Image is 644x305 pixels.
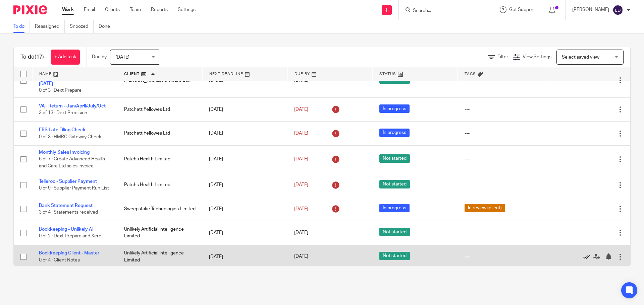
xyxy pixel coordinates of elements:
div: --- [465,253,539,260]
a: Telleroo - Supplier Payment [39,179,97,184]
a: Email [84,6,95,13]
span: [DATE] [294,157,308,161]
span: Not started [379,252,410,260]
td: [DATE] [202,122,287,145]
a: ERS Late Filing Check [39,128,86,132]
td: Patchs Health Limited [117,145,203,173]
td: [DATE] [202,197,287,221]
span: In progress [379,204,410,212]
span: 0 of 3 · Dext Prepare [39,88,82,93]
td: Patchett Fellowes Ltd [117,98,203,122]
img: svg%3E [612,5,623,15]
span: In progress [379,129,410,137]
div: --- [465,229,539,236]
img: Pixie [13,5,47,14]
span: Get Support [509,7,535,12]
span: Select saved view [562,55,599,60]
a: Reports [151,6,168,13]
a: Snoozed [70,20,94,33]
td: Sweepstake Technologies Limited [117,197,203,221]
a: VAT Return - Jan/April/July/Oct [39,104,106,108]
td: [DATE] [202,221,287,245]
span: Not started [379,180,410,188]
a: Bookkeeping Client - Master [39,251,99,255]
a: Clients [105,6,120,13]
span: [DATE] [294,254,308,259]
span: Not started [379,228,410,236]
span: 3 of 4 · Statements received [39,210,98,215]
a: Team [130,6,141,13]
a: Reassigned [35,20,65,33]
span: 0 of 9 · Supplier Payment Run List [39,186,109,191]
a: Bookkeeping - Unlikely AI [39,227,94,232]
p: Due by [92,54,107,60]
a: + Add task [51,50,80,65]
span: 3 of 13 · Dext Precision [39,110,87,115]
a: Settings [178,6,196,13]
span: 0 of 3 · HMRC Gateway Check [39,135,101,139]
td: [DATE] [202,98,287,122]
a: Monthly Sales Invoicing [39,150,90,155]
span: [DATE] [294,207,308,211]
td: Unlikely Artificial Intelligence Limited [117,245,203,269]
td: Patchs Health Limited [117,173,203,197]
td: [DATE] [202,245,287,269]
a: Mark as done [583,253,593,260]
td: [DATE] [202,145,287,173]
span: [DATE] [294,230,308,235]
span: 0 of 4 · Client Notes [39,258,80,262]
span: [DATE] [294,131,308,136]
td: Patchett Fellowes Ltd [117,122,203,145]
span: [DATE] [294,107,308,112]
div: --- [465,181,539,188]
span: 0 of 2 · Dext Prepare and Xero [39,234,101,239]
input: Search [412,8,473,14]
span: Not started [379,154,410,163]
div: --- [465,106,539,113]
span: 6 of 7 · Create Advanced Health and Care Ltd sales invoice [39,157,105,168]
span: Filter [497,55,508,59]
span: In progress [379,104,410,113]
td: [DATE] [202,173,287,197]
span: [DATE] [294,182,308,187]
a: Bank Statement Request [39,203,93,208]
div: --- [465,156,539,162]
a: Done [99,20,115,33]
a: To do [13,20,30,33]
td: Unlikely Artificial Intelligence Limited [117,221,203,245]
a: Work [62,6,74,13]
h1: To do [20,54,44,61]
span: View Settings [523,55,551,59]
span: (17) [35,54,44,60]
div: --- [465,130,539,137]
p: [PERSON_NAME] [572,6,609,13]
span: [DATE] [115,55,129,60]
span: Tags [465,72,476,76]
span: In review (client) [465,204,505,212]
